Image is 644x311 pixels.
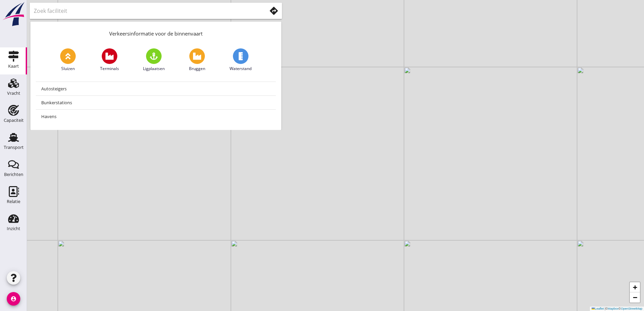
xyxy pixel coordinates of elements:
[4,118,24,123] div: Capaciteit
[633,293,637,302] span: −
[189,48,205,72] a: Bruggen
[7,199,20,204] div: Relatie
[7,292,20,306] i: account_circle
[630,282,640,292] a: Zoom in
[7,91,20,95] div: Vracht
[34,5,257,16] input: Zoek faciliteit
[8,64,19,68] div: Kaart
[189,66,205,72] span: Bruggen
[230,48,252,72] a: Waterstand
[100,48,119,72] a: Terminals
[41,85,270,93] div: Autosteigers
[143,48,165,72] a: Ligplaatsen
[1,2,26,27] img: logo-small.a267ee39.svg
[230,66,252,72] span: Waterstand
[633,283,637,291] span: +
[41,112,270,120] div: Havens
[30,22,281,43] div: Verkeersinformatie voor de binnenvaart
[61,66,75,72] span: Sluizen
[590,307,644,311] div: © ©
[41,98,270,107] div: Bunkerstations
[592,307,604,310] a: Leaflet
[7,226,20,231] div: Inzicht
[100,66,119,72] span: Terminals
[605,307,605,310] span: |
[4,172,23,177] div: Berichten
[60,48,76,72] a: Sluizen
[4,145,24,150] div: Transport
[621,307,642,310] a: OpenStreetMap
[630,292,640,303] a: Zoom out
[608,307,619,310] a: Mapbox
[143,66,165,72] span: Ligplaatsen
